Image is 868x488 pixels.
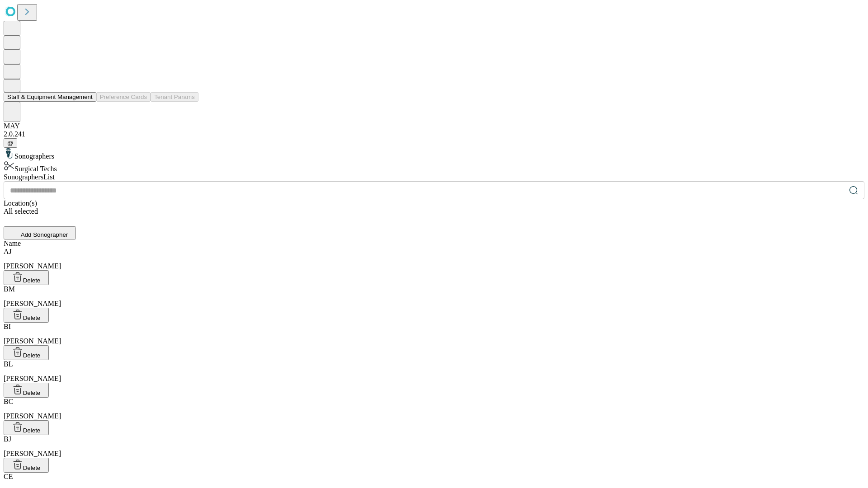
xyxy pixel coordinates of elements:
[4,130,864,138] div: 2.0.241
[4,122,864,130] div: MAY
[4,270,49,285] button: Delete
[4,308,49,323] button: Delete
[7,140,14,146] span: @
[23,465,41,471] span: Delete
[4,239,864,248] div: Name
[4,226,76,239] button: Add Sonographer
[4,360,864,383] div: [PERSON_NAME]
[4,160,864,173] div: Surgical Techs
[4,420,49,435] button: Delete
[4,435,11,443] span: BJ
[4,285,864,308] div: [PERSON_NAME]
[4,173,864,181] div: Sonographers List
[151,92,198,102] button: Tenant Params
[21,231,68,238] span: Add Sonographer
[4,248,12,255] span: AJ
[4,285,15,293] span: BM
[4,323,11,330] span: BI
[4,207,864,216] div: All selected
[4,138,17,148] button: @
[4,323,864,345] div: [PERSON_NAME]
[23,427,41,434] span: Delete
[4,248,864,270] div: [PERSON_NAME]
[4,398,13,405] span: BC
[4,435,864,458] div: [PERSON_NAME]
[4,148,864,160] div: Sonographers
[4,383,49,398] button: Delete
[4,458,49,473] button: Delete
[4,473,13,480] span: CE
[23,389,41,396] span: Delete
[23,314,41,321] span: Delete
[96,92,151,102] button: Preference Cards
[4,92,96,102] button: Staff & Equipment Management
[4,199,37,207] span: Location(s)
[4,360,13,368] span: BL
[23,352,41,359] span: Delete
[23,277,41,284] span: Delete
[4,398,864,420] div: [PERSON_NAME]
[4,345,49,360] button: Delete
